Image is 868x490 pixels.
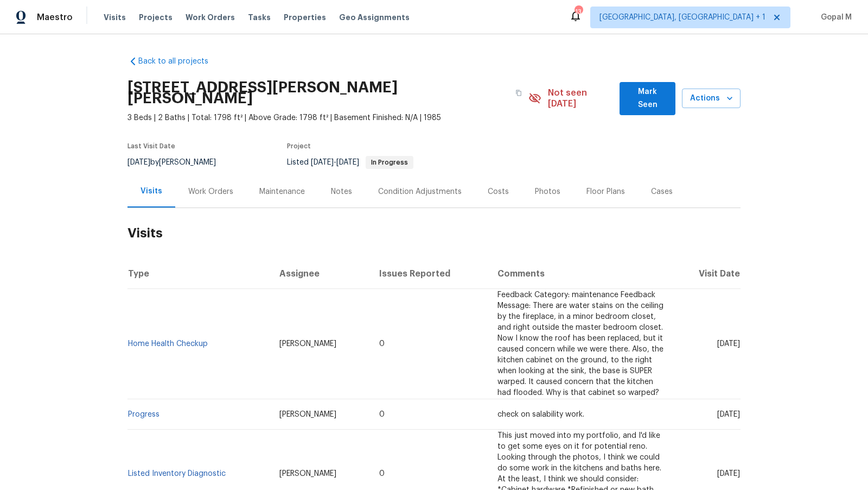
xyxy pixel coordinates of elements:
[127,208,741,259] h2: Visits
[127,159,150,166] span: [DATE]
[717,411,740,418] span: [DATE]
[128,340,208,348] a: Home Health Checkup
[336,159,359,166] span: [DATE]
[284,12,326,23] span: Properties
[271,259,371,289] th: Assignee
[186,12,235,23] span: Work Orders
[287,159,413,166] span: Listed
[497,411,584,418] span: check on salability work.
[331,186,352,197] div: Notes
[682,89,741,109] button: Actions
[279,470,336,478] span: [PERSON_NAME]
[311,159,359,166] span: -
[651,186,673,197] div: Cases
[509,83,528,103] button: Copy Address
[279,340,336,348] span: [PERSON_NAME]
[104,12,126,23] span: Visits
[259,186,305,197] div: Maintenance
[311,159,334,166] span: [DATE]
[141,186,162,197] div: Visits
[535,186,560,197] div: Photos
[371,259,489,289] th: Issues Reported
[628,85,667,112] span: Mark Seen
[379,470,385,478] span: 0
[127,156,229,169] div: by [PERSON_NAME]
[488,186,509,197] div: Costs
[717,470,740,478] span: [DATE]
[127,259,271,289] th: Type
[717,340,740,348] span: [DATE]
[339,12,410,23] span: Geo Assignments
[127,82,509,104] h2: [STREET_ADDRESS][PERSON_NAME][PERSON_NAME]
[379,411,385,418] span: 0
[127,56,232,67] a: Back to all projects
[248,14,271,21] span: Tasks
[691,92,732,105] span: Actions
[620,82,675,115] button: Mark Seen
[673,259,741,289] th: Visit Date
[188,186,233,197] div: Work Orders
[379,340,385,348] span: 0
[128,470,226,478] a: Listed Inventory Diagnostic
[378,186,462,197] div: Condition Adjustments
[575,7,582,17] div: 13
[279,411,336,418] span: [PERSON_NAME]
[497,291,663,397] span: Feedback Category: maintenance Feedback Message: There are water stains on the ceiling by the fir...
[139,12,173,23] span: Projects
[586,186,625,197] div: Floor Plans
[127,112,528,123] span: 3 Beds | 2 Baths | Total: 1798 ft² | Above Grade: 1798 ft² | Basement Finished: N/A | 1985
[37,12,73,23] span: Maestro
[489,259,673,289] th: Comments
[128,411,159,418] a: Progress
[367,159,412,166] span: In Progress
[816,12,852,23] span: Gopal M
[548,87,614,109] span: Not seen [DATE]
[127,143,175,149] span: Last Visit Date
[599,12,765,23] span: [GEOGRAPHIC_DATA], [GEOGRAPHIC_DATA] + 1
[287,143,311,149] span: Project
